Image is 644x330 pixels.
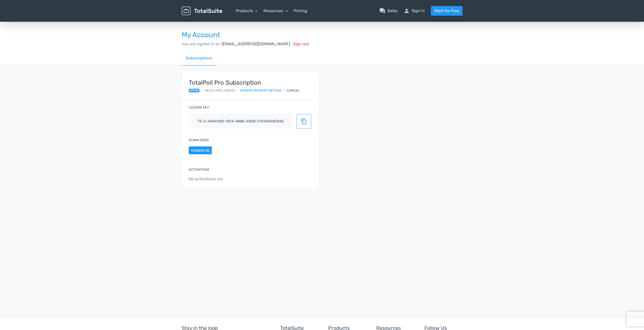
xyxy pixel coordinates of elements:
span: • [237,88,238,93]
span: [EMAIL_ADDRESS][DOMAIN_NAME], [222,41,291,46]
a: Pricing [294,8,307,14]
span: No activations yet [189,176,311,182]
a: personSign in [404,8,425,14]
div: Cancel [287,88,300,93]
button: content_copy [297,114,311,129]
span: content_copy [301,118,307,124]
label: Activations [189,167,209,172]
button: totalpoll.zip [189,146,212,154]
a: Update payment method [240,88,281,93]
span: person [404,8,410,14]
span: Valid until [DATE] [205,88,235,93]
span: Sign out [293,41,309,46]
label: Downloads [189,138,209,142]
img: TotalSuite for WordPress [182,7,222,15]
a: Resources [263,8,288,13]
label: License key [189,105,209,110]
a: Subscriptions [182,51,216,65]
span: • [201,88,203,93]
a: question_answerSales [379,8,398,14]
span: active [189,89,200,92]
a: Start for Free [431,6,463,16]
strong: TotalPoll Pro Subscription [189,79,300,86]
h3: My Account [182,31,463,39]
span: You are signed in as [182,41,220,46]
span: question_answer [379,8,385,14]
a: Products [236,8,258,13]
span: • [283,88,285,93]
